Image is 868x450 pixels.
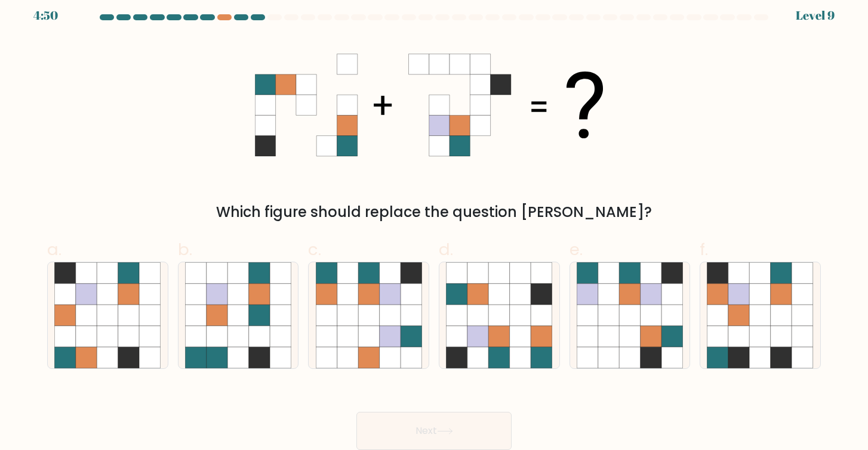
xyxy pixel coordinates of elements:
[700,238,708,261] span: f.
[308,238,321,261] span: c.
[47,238,61,261] span: a.
[439,238,453,261] span: d.
[54,201,814,223] div: Which figure should replace the question [PERSON_NAME]?
[356,412,512,450] button: Next
[570,238,583,261] span: e.
[796,7,835,24] div: Level 9
[178,238,192,261] span: b.
[33,7,58,24] div: 4:50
